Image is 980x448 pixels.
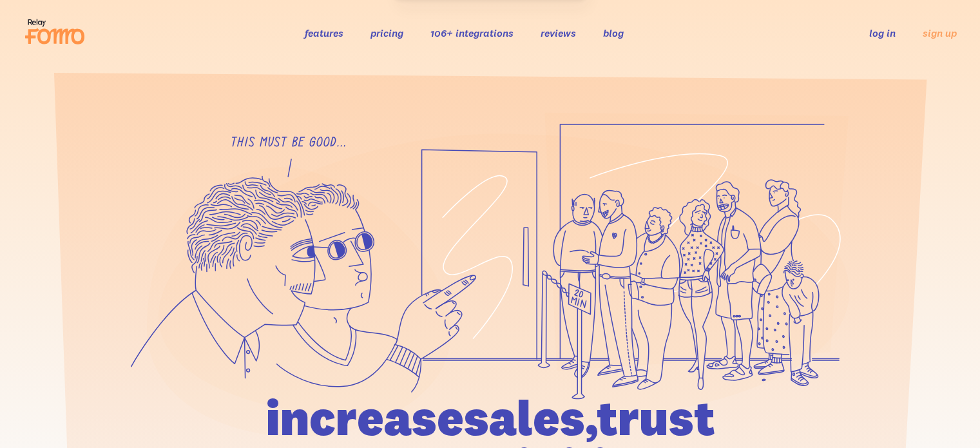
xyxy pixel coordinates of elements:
a: features [305,26,343,39]
a: log in [869,26,896,39]
a: sign up [923,26,957,40]
a: 106+ integrations [430,26,514,39]
a: pricing [370,26,403,39]
a: blog [603,26,624,39]
a: reviews [541,26,576,39]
